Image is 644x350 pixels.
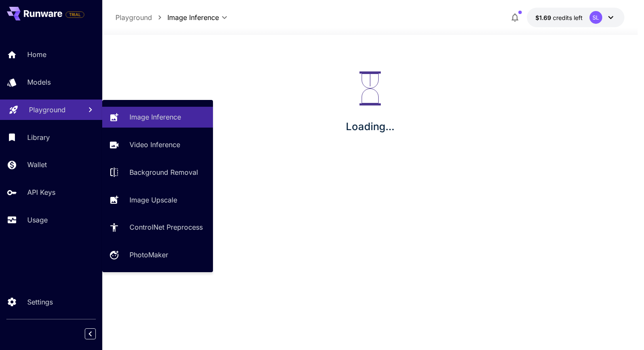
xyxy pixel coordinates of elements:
[129,167,198,177] p: Background Removal
[527,8,624,27] button: $1.6934
[129,195,177,205] p: Image Upscale
[29,105,66,115] p: Playground
[129,222,203,232] p: ControlNet Preprocess
[167,12,219,23] span: Image Inference
[535,13,583,22] div: $1.6934
[27,159,47,170] p: Wallet
[91,326,102,341] div: Collapse sidebar
[27,297,53,307] p: Settings
[66,11,84,18] span: TRIAL
[346,119,394,134] p: Loading...
[589,11,602,24] div: SL
[27,49,46,60] p: Home
[115,12,167,23] nav: breadcrumb
[27,187,55,197] p: API Keys
[129,139,180,150] p: Video Inference
[129,112,181,122] p: Image Inference
[102,134,213,155] a: Video Inference
[553,14,583,21] span: credits left
[102,107,213,128] a: Image Inference
[27,77,51,87] p: Models
[85,328,96,339] button: Collapse sidebar
[102,217,213,238] a: ControlNet Preprocess
[27,132,50,142] p: Library
[535,14,553,21] span: $1.69
[66,9,84,20] span: Add your payment card to enable full platform functionality.
[129,250,168,260] p: PhotoMaker
[102,245,213,265] a: PhotoMaker
[27,215,48,225] p: Usage
[115,12,152,23] p: Playground
[102,189,213,210] a: Image Upscale
[102,162,213,183] a: Background Removal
